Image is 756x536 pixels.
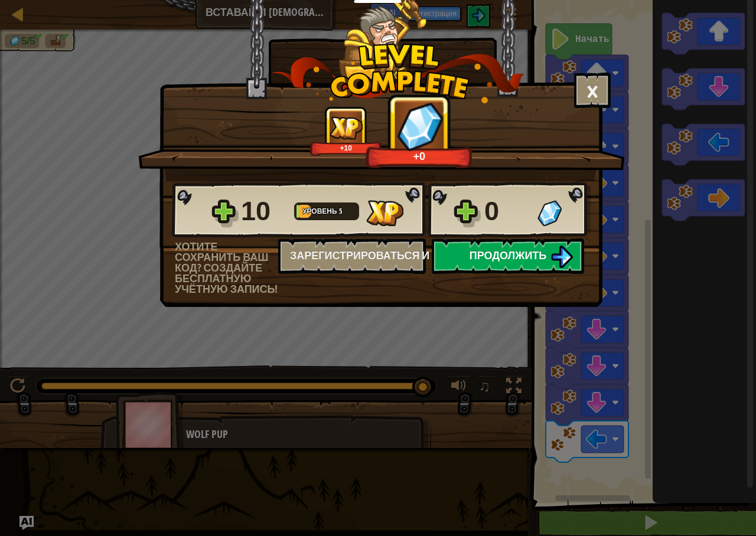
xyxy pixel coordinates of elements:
[330,116,363,139] img: Опыта получено
[278,238,426,274] button: Зарегистрироваться и сохранить
[302,206,339,216] span: Уровень
[312,143,379,152] div: +10
[484,192,530,230] div: 0
[241,192,287,230] div: 10
[574,73,611,108] button: ×
[537,200,562,226] img: Самоцветов получено
[175,241,278,295] div: Хотите сохранить ваш код? Создайте бесплатную учётную запись!
[470,248,547,263] span: Продолжить
[271,44,524,103] img: level_complete.png
[550,246,573,268] img: Продолжить
[396,101,443,151] img: Самоцветов получено
[339,206,343,216] span: 5
[432,238,584,274] button: Продолжить
[369,149,470,163] div: +0
[366,200,403,226] img: Опыта получено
